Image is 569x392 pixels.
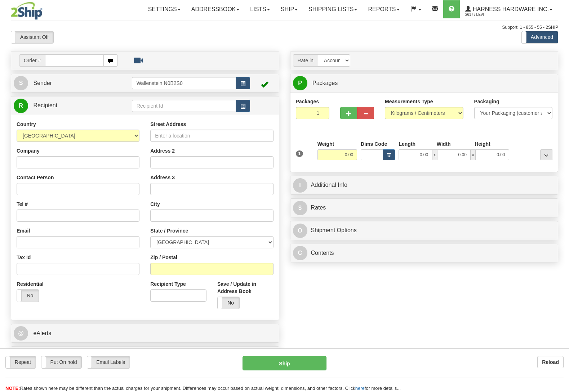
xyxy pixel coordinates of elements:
[41,356,82,368] label: Put On hold
[303,0,363,18] a: Shipping lists
[552,159,568,233] iframe: chat widget
[218,297,240,309] label: No
[293,178,556,193] a: IAdditional Info
[537,356,564,368] button: Reload
[14,99,28,113] span: R
[293,76,556,91] a: P Packages
[150,121,186,128] label: Street Address
[150,130,273,142] input: Enter a location
[14,326,28,341] span: @
[275,0,303,18] a: Ship
[17,121,36,128] label: Country
[11,24,558,31] div: Support: 1 - 855 - 55 - 2SHIP
[17,227,30,234] label: Email
[540,149,552,160] div: ...
[293,223,556,238] a: OShipment Options
[471,6,549,12] span: Harness Hardware Inc.
[363,0,405,18] a: Reports
[293,224,307,238] span: O
[293,246,556,261] a: CContents
[293,200,556,215] a: $Rates
[474,98,499,105] label: Packaging
[17,290,39,302] label: No
[5,386,20,391] span: NOTE:
[14,326,276,341] a: @ eAlerts
[11,2,43,20] img: logo2617.jpg
[14,76,28,90] span: S
[150,174,175,181] label: Address 3
[33,330,51,336] span: eAlerts
[150,227,188,234] label: State / Province
[399,140,415,148] label: Length
[522,31,558,43] label: Advanced
[17,254,31,261] label: Tax Id
[542,359,559,365] b: Reload
[317,140,334,148] label: Weight
[17,200,28,208] label: Tel #
[19,54,45,67] span: Order #
[437,140,451,148] label: Width
[460,0,558,18] a: Harness Hardware Inc. 2617 / Levi
[217,280,274,295] label: Save / Update in Address Book
[293,178,307,193] span: I
[293,54,318,67] span: Rate in
[293,76,307,90] span: P
[465,11,519,18] span: 2617 / Levi
[14,98,119,113] a: R Recipient
[132,77,236,89] input: Sender Id
[243,356,326,370] button: Ship
[471,149,476,160] span: x
[17,147,40,154] label: Company
[11,31,53,43] label: Assistant Off
[150,254,177,261] label: Zip / Postal
[475,140,490,148] label: Height
[312,80,338,86] span: Packages
[385,98,433,105] label: Measurements Type
[355,386,365,391] a: here
[293,201,307,215] span: $
[87,356,130,368] label: Email Labels
[296,98,319,105] label: Packages
[361,140,387,148] label: Dims Code
[150,147,175,154] label: Address 2
[17,280,44,288] label: Residential
[245,0,275,18] a: Lists
[150,200,160,208] label: City
[132,100,236,112] input: Recipient Id
[432,149,437,160] span: x
[186,0,245,18] a: Addressbook
[150,280,186,288] label: Recipient Type
[293,246,307,260] span: C
[17,174,54,181] label: Contact Person
[33,80,52,86] span: Sender
[33,102,57,108] span: Recipient
[14,76,132,91] a: S Sender
[296,150,303,157] span: 1
[6,356,36,368] label: Repeat
[143,0,186,18] a: Settings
